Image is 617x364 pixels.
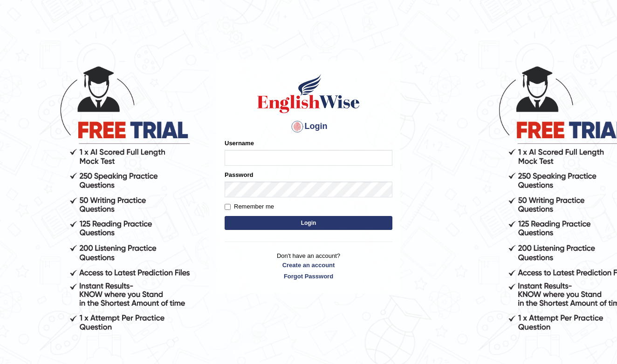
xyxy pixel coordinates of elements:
a: Forgot Password [225,272,392,281]
a: Create an account [225,261,392,270]
label: Remember me [225,202,274,211]
label: Username [225,139,254,148]
label: Password [225,170,253,179]
p: Don't have an account? [225,251,392,280]
input: Remember me [225,204,231,210]
h4: Login [225,119,392,134]
button: Login [225,216,392,230]
img: Logo of English Wise sign in for intelligent practice with AI [255,73,362,115]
